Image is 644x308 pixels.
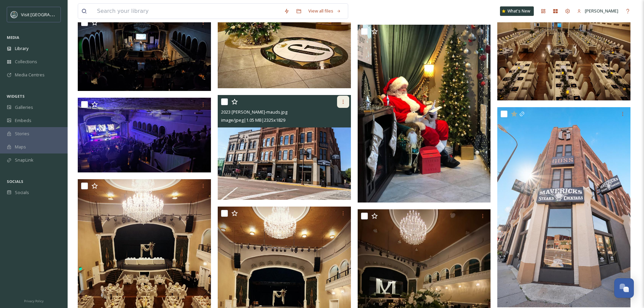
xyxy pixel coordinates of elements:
[94,4,281,19] input: Search your library
[15,117,31,124] span: Embeds
[15,144,26,150] span: Maps
[15,189,29,196] span: Socials
[7,179,23,184] span: SOCIALS
[221,117,285,123] span: image/jpeg | 1.05 MB | 2325 x 1829
[15,58,37,65] span: Collections
[24,299,44,303] span: Privacy Policy
[11,11,18,18] img: watertown-convention-and-visitors-bureau.jpg
[21,11,73,18] span: Visit [GEOGRAPHIC_DATA]
[218,95,351,200] img: 2023 goss-mauds.jpg
[15,45,28,52] span: Library
[358,25,491,202] img: 263979164_10159630753287491_2517244470083172910_n.jpg
[614,278,634,298] button: Open Chat
[497,1,630,101] img: 249538934_10151638235524995_7040581187350693662_n.jpg
[7,94,25,99] span: WIDGETS
[24,297,44,305] a: Privacy Policy
[500,6,534,16] a: What's New
[585,8,618,14] span: [PERSON_NAME]
[15,104,33,111] span: Galleries
[15,131,29,137] span: Stories
[78,98,211,173] img: colton.jpg
[15,72,45,78] span: Media Centres
[15,157,33,163] span: SnapLink
[7,35,19,40] span: MEDIA
[497,107,630,307] img: EAH_2633.jpg
[574,4,622,18] a: [PERSON_NAME]
[305,4,344,18] a: View all files
[78,16,211,91] img: Cloverton.jpg
[221,109,287,115] span: 2023 [PERSON_NAME]-mauds.jpg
